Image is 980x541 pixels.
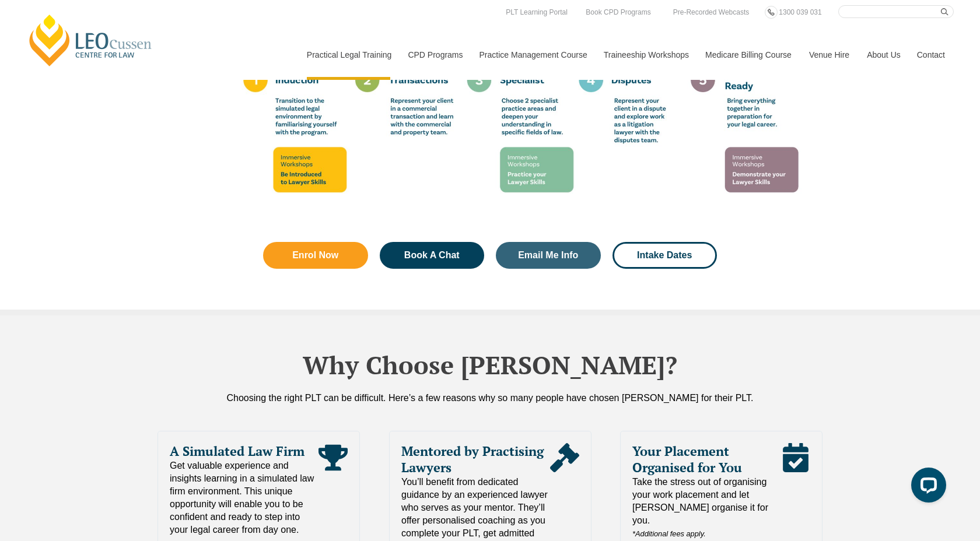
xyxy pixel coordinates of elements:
a: PLT Learning Portal [503,6,570,19]
span: Take the stress out of organising your work placement and let [PERSON_NAME] organise it for you. [632,476,781,540]
a: About Us [858,30,908,80]
span: 1300 039 031 [779,8,821,16]
a: CPD Programs [399,30,470,80]
a: Practice Management Course [471,30,595,80]
a: [PERSON_NAME] Centre for Law [26,13,155,68]
a: Venue Hire [800,30,858,80]
a: Email Me Info [496,242,601,269]
a: Enrol Now [263,242,368,269]
a: Book CPD Programs [583,6,653,19]
h2: Why Choose [PERSON_NAME]? [157,350,822,380]
span: Book A Chat [404,251,460,260]
a: Pre-Recorded Webcasts [670,6,752,19]
div: Read More [781,443,810,540]
span: A Simulated Law Firm [170,443,318,459]
a: 1300 039 031 [776,6,824,19]
a: Book A Chat [380,242,485,269]
span: Email Me Info [518,251,578,260]
div: Choosing the right PLT can be difficult. Here’s a few reasons why so many people have chosen [PER... [157,392,822,405]
a: Contact [908,30,954,80]
span: Your Placement Organised for You [632,443,781,476]
em: *Additional fees apply. [632,529,706,538]
div: Read More [318,443,348,536]
a: Traineeship Workshops [595,30,696,80]
a: Practical Legal Training [298,30,400,80]
iframe: LiveChat chat widget [902,463,951,512]
span: Enrol Now [292,251,338,260]
a: Medicare Billing Course [696,30,800,80]
span: Intake Dates [637,251,692,260]
span: Mentored by Practising Lawyers [401,443,550,476]
a: Intake Dates [612,242,717,269]
span: Get valuable experience and insights learning in a simulated law firm environment. This unique op... [170,459,318,536]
